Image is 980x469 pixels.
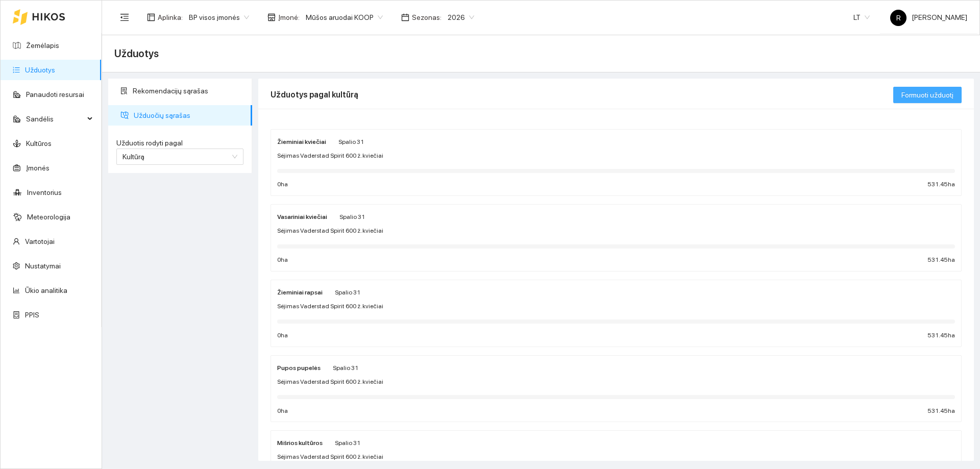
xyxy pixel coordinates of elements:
button: Formuoti užduotį [893,87,962,103]
span: 531.45 ha [927,331,955,340]
span: R [896,10,901,26]
span: 0 ha [277,255,288,265]
span: Aplinka : [158,12,183,23]
span: Užduotys [114,45,159,62]
span: Sezonas : [412,12,442,23]
span: Kultūrą [122,153,144,161]
span: 531.45 ha [927,180,955,189]
a: Ūkio analitika [25,286,67,294]
span: 0 ha [277,180,288,189]
span: Sandėlis [26,109,84,129]
a: Pupos pupelėsSpalio 31Sėjimas Vaderstad Spirit 600 ž. kviečiai0ha531.45ha [271,355,962,423]
span: 0 ha [277,331,288,340]
span: solution [120,87,128,94]
a: Panaudoti resursai [26,90,84,98]
div: Užduotys pagal kultūrą [271,80,893,109]
span: Įmonė : [278,12,300,23]
span: Spalio 31 [339,213,365,220]
span: LT [853,10,870,25]
span: 0 ha [277,406,288,416]
a: Žieminiai kviečiaiSpalio 31Sėjimas Vaderstad Spirit 600 ž. kviečiai0ha531.45ha [271,129,962,196]
span: Rekomendacijų sąrašas [133,81,244,101]
span: Sėjimas Vaderstad Spirit 600 ž. kviečiai [277,452,383,462]
a: PPIS [25,311,39,319]
a: Žieminiai rapsaiSpalio 31Sėjimas Vaderstad Spirit 600 ž. kviečiai0ha531.45ha [271,280,962,347]
strong: Žieminiai kviečiai [277,138,326,145]
span: Sėjimas Vaderstad Spirit 600 ž. kviečiai [277,226,383,236]
span: Sėjimas Vaderstad Spirit 600 ž. kviečiai [277,302,383,311]
span: Spalio 31 [338,138,364,145]
span: Spalio 31 [333,364,358,372]
span: layout [147,13,155,21]
a: Meteorologija [27,213,70,221]
span: shop [267,13,276,21]
span: Formuoti užduotį [901,89,953,101]
span: BP visos įmonės [189,10,249,25]
strong: Vasariniai kviečiai [277,213,327,220]
a: Įmonės [26,164,50,172]
span: [PERSON_NAME] [890,13,967,21]
button: menu-fold [114,7,135,28]
a: Inventorius [27,188,62,196]
span: Sėjimas Vaderstad Spirit 600 ž. kviečiai [277,151,383,161]
span: calendar [401,13,409,21]
strong: Mišrios kultūros [277,439,323,447]
span: Spalio 31 [335,439,360,447]
span: 531.45 ha [927,255,955,265]
strong: Žieminiai rapsai [277,289,323,296]
a: Žemėlapis [26,41,59,50]
a: Užduotys [25,66,55,74]
span: 531.45 ha [927,406,955,416]
a: Vartotojai [25,237,55,245]
span: 2026 [448,10,474,25]
a: Kultūros [26,139,52,147]
span: Sėjimas Vaderstad Spirit 600 ž. kviečiai [277,377,383,387]
span: menu-fold [120,13,129,22]
span: Mūšos aruodai KOOP [306,10,383,25]
label: Užduotis rodyti pagal [116,138,243,149]
a: Vasariniai kviečiaiSpalio 31Sėjimas Vaderstad Spirit 600 ž. kviečiai0ha531.45ha [271,204,962,271]
span: Užduočių sąrašas [134,105,244,126]
strong: Pupos pupelės [277,364,321,372]
a: Nustatymai [25,262,61,270]
span: Spalio 31 [335,289,360,296]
